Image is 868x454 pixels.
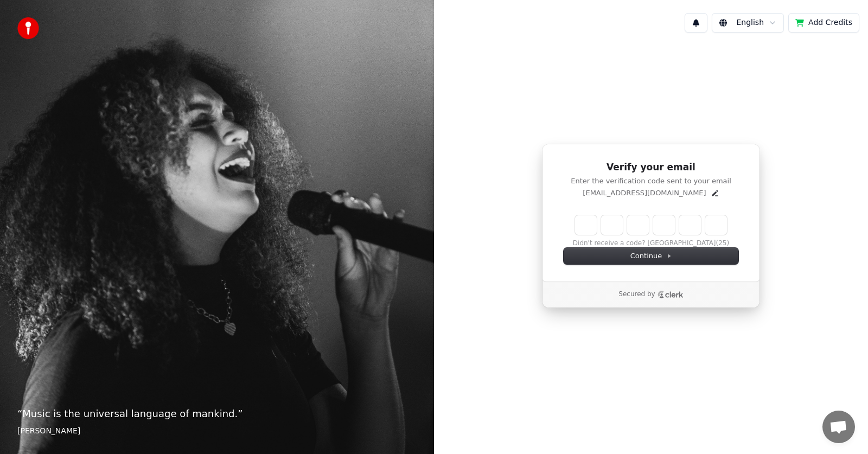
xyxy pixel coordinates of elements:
h1: Verify your email [564,161,738,174]
button: Continue [564,248,738,264]
button: Edit [711,189,719,197]
footer: [PERSON_NAME] [17,426,417,437]
a: Open chat [822,411,855,443]
p: [EMAIL_ADDRESS][DOMAIN_NAME] [583,188,706,198]
p: Enter the verification code sent to your email [564,176,738,186]
p: “ Music is the universal language of mankind. ” [17,406,417,421]
span: Continue [630,251,672,261]
button: Add Credits [788,13,859,33]
input: Enter verification code [575,215,727,235]
p: Secured by [618,290,655,299]
img: youka [17,17,39,39]
a: Clerk logo [658,291,684,298]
